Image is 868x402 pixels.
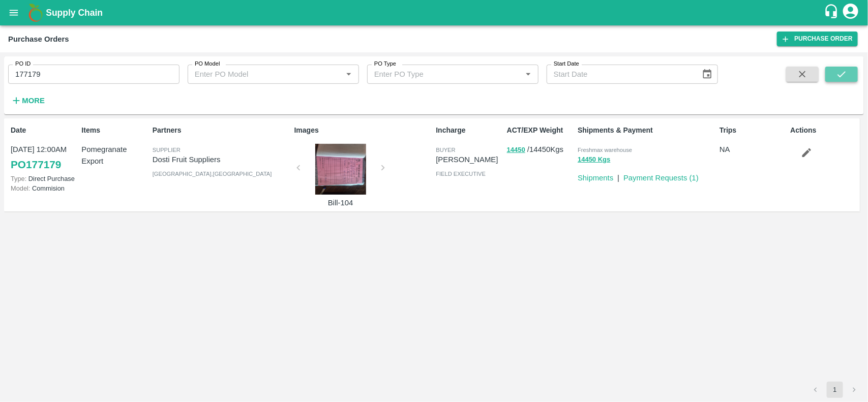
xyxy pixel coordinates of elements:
[578,147,632,153] span: Freshmax warehouse
[2,1,25,24] button: open drawer
[342,68,355,81] button: Open
[507,125,574,136] p: ACT/EXP Weight
[547,65,694,84] input: Start Date
[623,174,699,182] a: Payment Requests (1)
[578,125,715,136] p: Shipments & Payment
[827,382,843,398] button: page 1
[11,125,77,136] p: Date
[153,125,290,136] p: Partners
[15,60,31,68] label: PO ID
[522,68,535,81] button: Open
[11,144,77,155] p: [DATE] 12:00AM
[554,60,579,68] label: Start Date
[46,6,824,20] a: Supply Chain
[698,65,717,84] button: Choose date
[22,97,45,105] strong: More
[436,147,455,153] span: buyer
[436,171,486,177] span: field executive
[436,125,502,136] p: Incharge
[81,125,148,136] p: Items
[436,154,502,165] p: [PERSON_NAME]
[720,144,786,155] p: NA
[8,33,69,46] div: Purchase Orders
[578,174,613,182] a: Shipments
[791,125,857,136] p: Actions
[81,144,148,167] p: Pomegranate Export
[294,125,432,136] p: Images
[153,171,272,177] span: [GEOGRAPHIC_DATA] , [GEOGRAPHIC_DATA]
[8,92,47,109] button: More
[11,174,77,183] p: Direct Purchase
[153,154,290,165] p: Dosti Fruit Suppliers
[8,65,179,84] input: Enter PO ID
[11,183,77,193] p: Commision
[806,382,864,398] nav: pagination navigation
[25,3,46,23] img: logo
[374,60,396,68] label: PO Type
[777,32,858,46] a: Purchase Order
[11,175,26,182] span: Type:
[578,154,610,166] button: 14450 Kgs
[46,8,103,18] b: Supply Chain
[842,2,860,23] div: account of current user
[507,144,574,156] p: / 14450 Kgs
[191,68,326,81] input: Enter PO Model
[613,168,619,183] div: |
[370,68,505,81] input: Enter PO Type
[153,147,181,153] span: Supplier
[507,144,525,156] button: 14450
[824,4,842,22] div: customer-support
[195,60,220,68] label: PO Model
[303,197,379,208] p: Bill-104
[11,184,30,192] span: Model:
[720,125,786,136] p: Trips
[11,156,61,174] a: PO177179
